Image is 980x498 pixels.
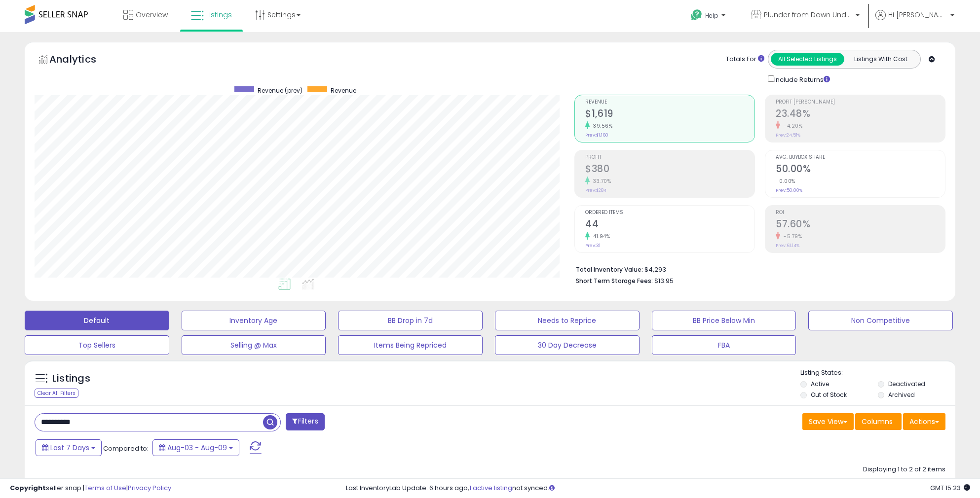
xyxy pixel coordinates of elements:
[776,132,800,138] small: Prev: 24.51%
[776,178,795,185] small: 0.00%
[25,335,169,355] button: Top Sellers
[800,368,955,378] p: Listing States:
[776,243,799,249] small: Prev: 61.14%
[36,439,102,456] button: Last 7 Days
[863,465,945,474] div: Displaying 1 to 2 of 2 items
[780,233,802,240] small: -5.79%
[776,218,945,232] h2: 57.60%
[776,210,945,215] span: ROI
[346,484,970,493] div: Last InventoryLab Update: 6 hours ago, not synced.
[930,483,970,493] span: 2025-08-17 15:23 GMT
[654,276,674,285] span: $13.95
[808,311,953,330] button: Non Competitive
[705,11,718,20] span: Help
[576,277,653,285] b: Short Term Storage Fees:
[585,108,754,121] h2: $1,619
[50,443,89,453] span: Last 7 Days
[84,483,126,493] a: Terms of Use
[683,1,735,32] a: Help
[469,483,512,493] a: 1 active listing
[182,311,326,330] button: Inventory Age
[776,187,802,193] small: Prev: 50.00%
[152,439,239,456] button: Aug-03 - Aug-09
[10,483,46,493] strong: Copyright
[764,10,853,20] span: Plunder from Down Under Shop
[331,86,356,95] span: Revenue
[338,335,483,355] button: Items Being Repriced
[35,389,78,398] div: Clear All Filters
[128,483,171,493] a: Privacy Policy
[771,53,844,66] button: All Selected Listings
[844,53,917,66] button: Listings With Cost
[495,311,640,330] button: Needs to Reprice
[338,311,483,330] button: BB Drop in 7d
[802,413,854,430] button: Save View
[888,380,925,388] label: Deactivated
[585,210,754,215] span: Ordered Items
[286,413,324,430] button: Filters
[888,10,947,20] span: Hi [PERSON_NAME]
[585,243,601,249] small: Prev: 31
[811,380,829,388] label: Active
[652,335,796,355] button: FBA
[590,233,610,240] small: 41.94%
[25,311,169,330] button: Default
[888,391,915,399] label: Archived
[776,108,945,121] h2: 23.48%
[258,86,302,95] span: Revenue (prev)
[780,122,802,130] small: -4.20%
[585,155,754,160] span: Profit
[52,372,90,386] h5: Listings
[10,484,171,493] div: seller snap | |
[875,10,954,32] a: Hi [PERSON_NAME]
[760,73,842,85] div: Include Returns
[576,265,643,274] b: Total Inventory Value:
[576,263,938,275] li: $4,293
[103,444,149,453] span: Compared to:
[167,443,227,453] span: Aug-03 - Aug-09
[776,155,945,160] span: Avg. Buybox Share
[136,10,168,20] span: Overview
[206,10,232,20] span: Listings
[585,163,754,177] h2: $380
[690,9,703,21] i: Get Help
[855,413,902,430] button: Columns
[585,100,754,105] span: Revenue
[495,335,640,355] button: 30 Day Decrease
[726,55,764,64] div: Totals For
[585,218,754,232] h2: 44
[49,52,115,69] h5: Analytics
[862,417,893,427] span: Columns
[590,178,611,185] small: 33.70%
[776,100,945,105] span: Profit [PERSON_NAME]
[182,335,326,355] button: Selling @ Max
[776,163,945,177] h2: 50.00%
[585,187,606,193] small: Prev: $284
[585,132,608,138] small: Prev: $1,160
[811,391,847,399] label: Out of Stock
[652,311,796,330] button: BB Price Below Min
[903,413,945,430] button: Actions
[590,122,612,130] small: 39.56%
